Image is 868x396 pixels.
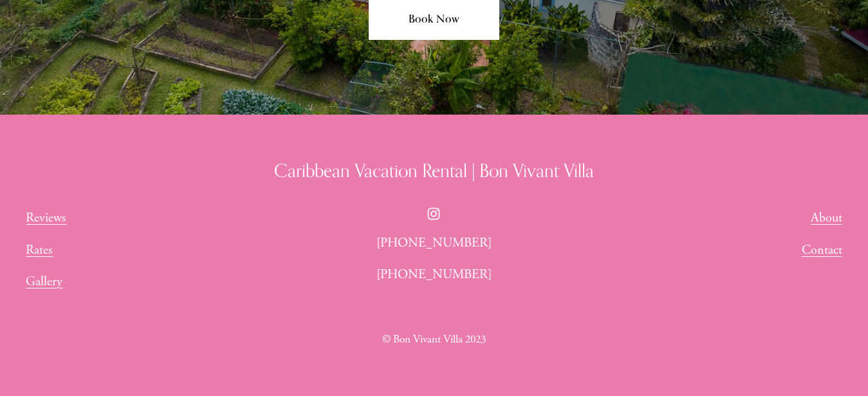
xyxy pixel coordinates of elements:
p: [PHONE_NUMBER] [335,232,533,253]
a: About [811,207,842,228]
h3: Caribbean Vacation Rental | Bon Vivant Villa [26,158,842,184]
a: Instagram [427,207,440,220]
a: Rates [26,240,53,260]
p: © Bon Vivant Villa 2023 [335,331,533,348]
a: Reviews [26,207,66,228]
a: Gallery [26,271,62,292]
a: Contact [802,240,842,260]
p: [PHONE_NUMBER] [335,264,533,285]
